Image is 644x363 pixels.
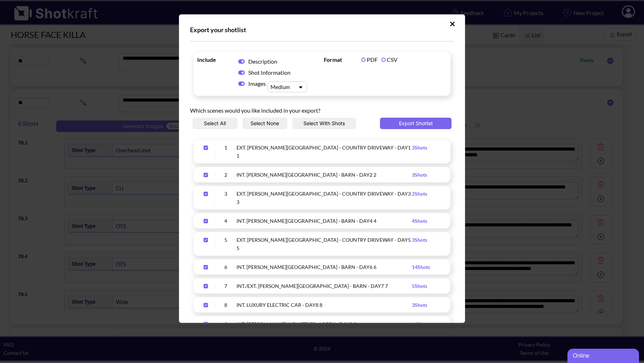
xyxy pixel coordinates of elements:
[412,283,427,289] span: 5 Shots
[217,282,235,290] div: 7
[412,218,427,224] span: 4 Shots
[236,236,412,252] div: EXT. [PERSON_NAME][GEOGRAPHIC_DATA] - COUNTRY DRIVEWAY - DAY5 5
[248,58,277,65] span: Description
[236,301,412,309] div: INT. LUXURY ELECTRIC CAR - DAY8 8
[217,263,235,271] div: 6
[361,56,378,63] label: PDF
[217,301,235,309] div: 8
[190,99,454,118] div: Which scenes would you like included in your export?
[190,25,454,34] div: Export your shotlist
[412,237,427,243] span: 3 Shots
[217,320,235,328] div: 9
[243,118,288,129] button: Select None
[324,56,360,63] span: Format
[217,143,235,160] div: 1
[236,320,412,328] div: INT. [PERSON_NAME] INDUSTRIES - LOBBY - DAY9 9
[412,302,427,308] span: 3 Shots
[236,263,412,271] div: INT. [PERSON_NAME][GEOGRAPHIC_DATA] - BARN - DAY6 6
[567,347,640,363] iframe: chat widget
[412,144,427,151] span: 3 Shots
[380,118,452,129] button: Export Shotlist
[192,118,238,129] button: Select All
[412,321,430,327] span: 14 Shots
[248,80,268,87] span: Images
[236,171,412,179] div: INT. [PERSON_NAME][GEOGRAPHIC_DATA] - BARN - DAY2 2
[236,190,412,206] div: EXT. [PERSON_NAME][GEOGRAPHIC_DATA] - COUNTRY DRIVEWAY - DAY3 3
[292,118,356,129] button: Select With Shots
[217,190,235,206] div: 3
[217,171,235,179] div: 2
[197,56,233,63] span: Include
[248,69,291,76] span: Shot Information
[236,143,412,160] div: EXT. [PERSON_NAME][GEOGRAPHIC_DATA] - COUNTRY DRIVEWAY - DAY1 1
[412,191,427,197] span: 2 Shots
[236,217,412,225] div: INT. [PERSON_NAME][GEOGRAPHIC_DATA] - BARN - DAY4 4
[412,264,430,270] span: 14 Shots
[217,236,235,252] div: 5
[217,217,235,225] div: 4
[236,282,412,290] div: INT./EXT. [PERSON_NAME][GEOGRAPHIC_DATA] - BARN - DAY7 7
[381,56,397,63] label: CSV
[412,172,427,178] span: 3 Shots
[179,14,465,323] div: Upload Script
